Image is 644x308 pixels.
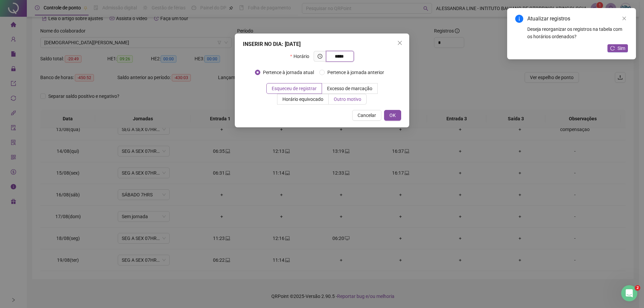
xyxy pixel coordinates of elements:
span: 2 [635,285,640,291]
span: Sim [618,45,625,52]
span: Pertence à jornada atual [260,69,317,76]
span: close [622,16,627,21]
span: Esqueceu de registrar [272,86,317,91]
span: info-circle [515,15,523,23]
span: Horário equivocado [282,97,323,102]
iframe: Intercom live chat [621,285,637,301]
button: Sim [607,44,628,52]
span: Outro motivo [334,97,361,102]
span: close [397,40,402,46]
div: INSERIR NO DIA : [DATE] [243,40,401,48]
button: Close [394,38,405,48]
button: OK [384,110,401,121]
span: OK [389,112,396,119]
span: Excesso de marcação [327,86,372,91]
button: Cancelar [352,110,381,121]
label: Horário [290,51,313,62]
div: Atualizar registros [527,15,628,23]
span: clock-circle [318,54,322,59]
span: reload [610,46,615,51]
a: Close [621,15,628,22]
span: Cancelar [358,112,376,119]
div: Deseja reorganizar os registros na tabela com os horários ordenados? [527,25,628,40]
span: Pertence à jornada anterior [325,69,387,76]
